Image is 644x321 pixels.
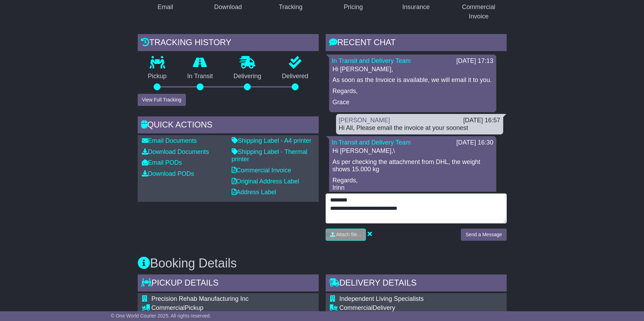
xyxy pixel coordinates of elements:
[279,2,302,12] div: Tracking
[344,2,363,12] div: Pricing
[142,170,194,177] a: Download PODs
[339,124,500,132] div: Hi All, Please email the invoice at your soonest
[152,304,285,312] div: Pickup
[326,34,507,53] div: RECENT CHAT
[142,137,197,144] a: Email Documents
[138,73,177,80] p: Pickup
[214,2,242,12] div: Download
[456,139,493,147] div: [DATE] 16:30
[232,189,276,196] a: Address Label
[333,147,493,155] p: Hi [PERSON_NAME],\
[333,66,493,73] p: Hi [PERSON_NAME],
[332,57,411,64] a: In Transit and Delivery Team
[461,229,506,241] button: Send a Message
[456,57,493,65] div: [DATE] 17:13
[455,2,502,21] div: Commercial Invoice
[333,76,493,84] p: As soon as the Invoice is available, we will email it to you.
[333,99,493,106] p: Grace
[272,73,319,80] p: Delivered
[152,295,249,302] span: Precision Rehab Manufacturing Inc
[340,304,373,311] span: Commercial
[138,34,319,53] div: Tracking history
[326,274,507,293] div: Delivery Details
[340,295,424,302] span: Independent Living Specialists
[142,159,182,166] a: Email PODs
[138,94,186,106] button: View Full Tracking
[232,178,299,185] a: Original Address Label
[340,304,473,312] div: Delivery
[333,158,493,173] p: As per checking the attachment from DHL, the weight shows 15.000 kg
[152,304,185,311] span: Commercial
[157,2,173,12] div: Email
[339,117,390,124] a: [PERSON_NAME]
[138,116,319,135] div: Quick Actions
[111,313,211,319] span: © One World Courier 2025. All rights reserved.
[402,2,430,12] div: Insurance
[333,88,493,95] p: Regards,
[333,177,493,192] p: Regards, Irinn
[142,148,209,155] a: Download Documents
[177,73,223,80] p: In Transit
[232,148,308,163] a: Shipping Label - Thermal printer
[223,73,272,80] p: Delivering
[463,117,500,124] div: [DATE] 16:57
[138,256,507,270] h3: Booking Details
[232,167,291,174] a: Commercial Invoice
[332,139,411,146] a: In Transit and Delivery Team
[138,274,319,293] div: Pickup Details
[232,137,311,144] a: Shipping Label - A4 printer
